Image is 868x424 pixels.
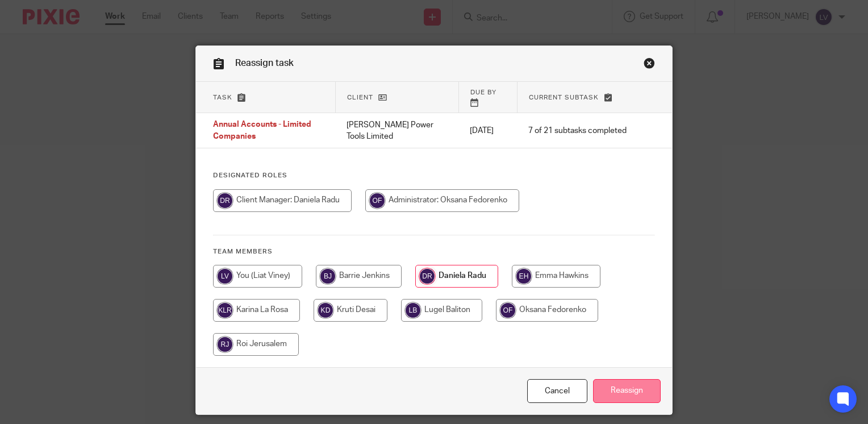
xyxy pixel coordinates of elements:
a: Close this dialog window [527,379,587,404]
a: Close this dialog window [644,57,655,73]
p: [DATE] [470,125,506,136]
span: Annual Accounts - Limited Companies [213,121,311,141]
span: Client [347,94,373,101]
h4: Designated Roles [213,171,655,180]
input: Reassign [593,379,661,404]
span: Task [213,94,232,101]
span: Reassign task [235,59,294,68]
td: 7 of 21 subtasks completed [517,113,638,148]
p: [PERSON_NAME] Power Tools Limited [347,119,447,143]
span: Due by [470,89,496,95]
h4: Team members [213,247,655,256]
span: Current subtask [529,94,599,101]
